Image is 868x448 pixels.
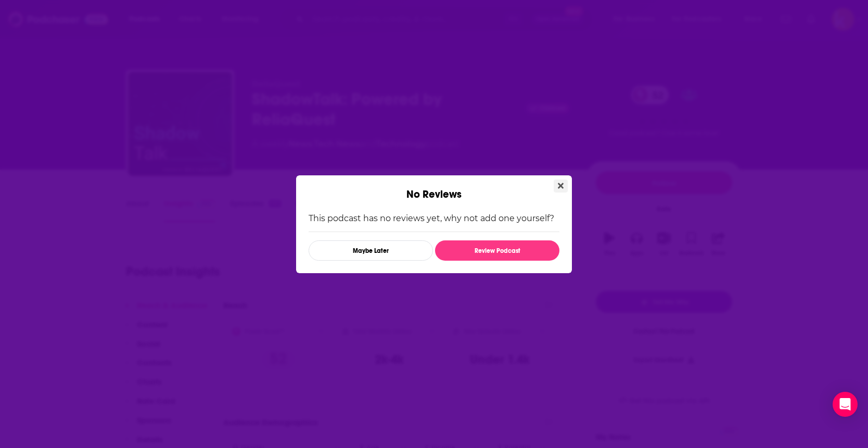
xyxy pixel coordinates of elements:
[435,240,559,261] button: Review Podcast
[833,392,858,417] div: Open Intercom Messenger
[309,240,433,261] button: Maybe Later
[554,180,568,193] button: Close
[296,175,572,201] div: No Reviews
[309,213,559,223] p: This podcast has no reviews yet, why not add one yourself?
